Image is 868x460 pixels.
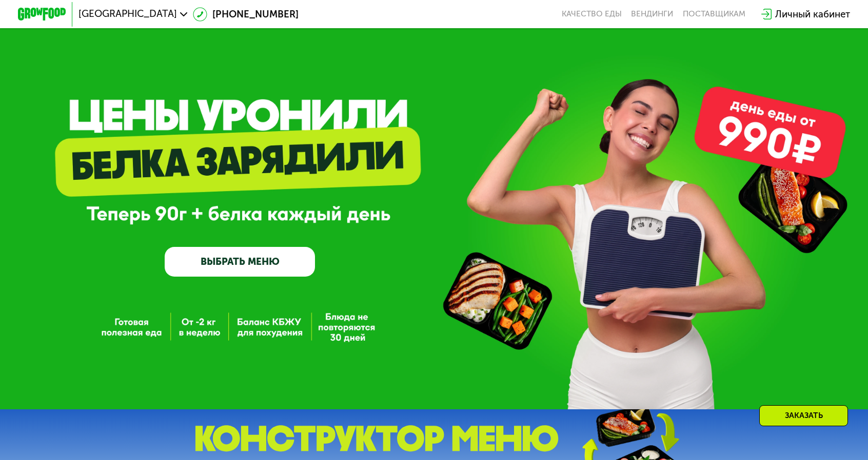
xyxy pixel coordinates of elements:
a: [PHONE_NUMBER] [193,7,299,22]
a: Качество еды [562,9,622,19]
div: Личный кабинет [775,7,850,22]
a: Вендинги [631,9,673,19]
a: ВЫБРАТЬ МЕНЮ [165,247,315,277]
div: Заказать [759,405,848,426]
span: [GEOGRAPHIC_DATA] [78,9,177,19]
div: поставщикам [683,9,745,19]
